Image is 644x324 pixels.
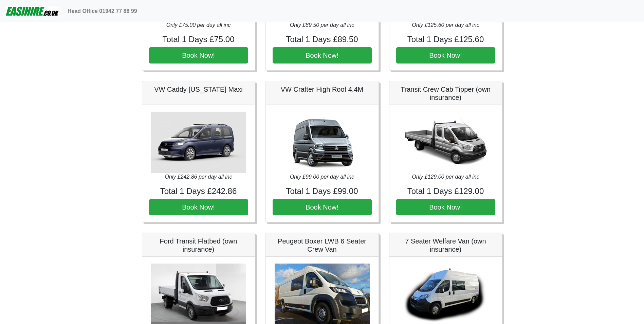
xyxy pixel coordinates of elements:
[398,112,493,173] img: Transit Crew Cab Tipper (own insurance)
[149,35,248,44] h4: Total 1 Days £75.00
[290,174,354,180] i: Only £99.00 per day all inc
[65,4,140,18] a: Head Office 01942 77 88 99
[5,4,59,18] img: easihire_logo_small.png
[273,199,372,215] button: Book Now!
[396,186,495,196] h4: Total 1 Days £129.00
[151,112,246,173] img: VW Caddy California Maxi
[273,47,372,64] button: Book Now!
[273,35,372,44] h4: Total 1 Days £89.50
[165,174,232,180] i: Only £242.86 per day all inc
[68,8,137,14] b: Head Office 01942 77 88 99
[149,237,248,253] h5: Ford Transit Flatbed (own insurance)
[166,22,231,28] i: Only £75.00 per day all inc
[149,47,248,64] button: Book Now!
[149,186,248,196] h4: Total 1 Days £242.86
[396,85,495,102] h5: Transit Crew Cab Tipper (own insurance)
[149,85,248,93] h5: VW Caddy [US_STATE] Maxi
[273,186,372,196] h4: Total 1 Days £99.00
[396,199,495,215] button: Book Now!
[273,237,372,253] h5: Peugeot Boxer LWB 6 Seater Crew Van
[273,85,372,93] h5: VW Crafter High Roof 4.4M
[412,174,479,180] i: Only £129.00 per day all inc
[396,47,495,64] button: Book Now!
[396,237,495,253] h5: 7 Seater Welfare Van (own insurance)
[275,112,370,173] img: VW Crafter High Roof 4.4M
[396,35,495,44] h4: Total 1 Days £125.60
[290,22,354,28] i: Only £89.50 per day all inc
[149,199,248,215] button: Book Now!
[412,22,479,28] i: Only £125.60 per day all inc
